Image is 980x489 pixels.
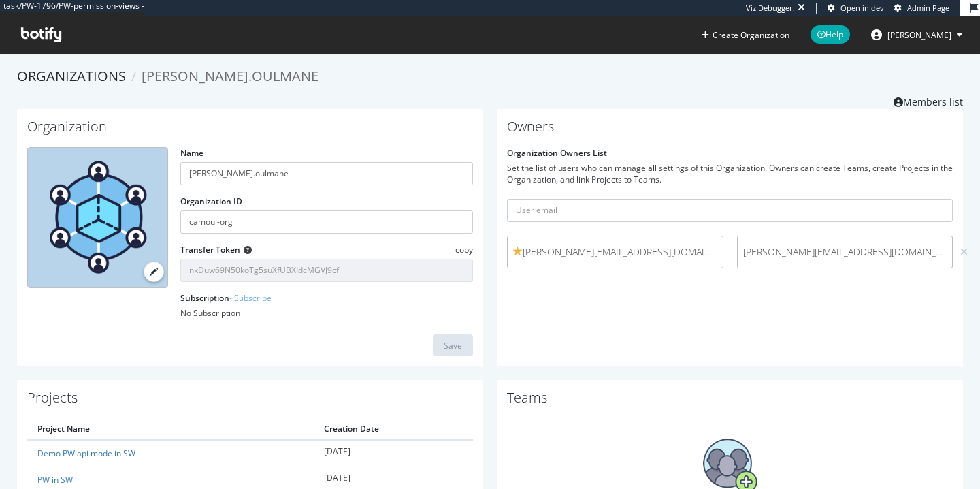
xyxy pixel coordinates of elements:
label: Organization ID [180,195,242,207]
h1: Projects [27,390,473,411]
label: Organization Owners List [507,147,607,159]
td: [DATE] [314,440,473,467]
a: Admin Page [894,3,949,14]
span: alexandre [887,29,951,41]
div: Viz Debugger: [746,3,795,14]
th: Project Name [27,418,314,440]
ol: breadcrumbs [17,67,963,86]
span: [PERSON_NAME].oulmane [142,67,318,85]
label: Name [180,147,203,159]
input: User email [507,199,953,222]
a: Demo PW api mode in SW [37,447,135,459]
div: No Subscription [180,307,473,319]
input: name [180,162,473,185]
div: Save [444,340,462,351]
a: - Subscribe [229,292,272,304]
th: Creation Date [314,418,473,440]
h1: Owners [507,119,953,140]
h1: Organization [27,119,473,140]
span: Admin Page [907,3,949,13]
label: Subscription [180,292,272,304]
label: Transfer Token [180,244,240,255]
span: [PERSON_NAME][EMAIL_ADDRESS][DOMAIN_NAME] [513,245,717,259]
span: [PERSON_NAME][EMAIL_ADDRESS][DOMAIN_NAME] [743,245,947,259]
button: Create Organization [701,29,790,42]
button: Save [433,334,473,356]
a: Members list [894,92,963,109]
a: Organizations [17,67,126,85]
span: Help [811,25,850,44]
h1: Teams [507,390,953,411]
button: [PERSON_NAME] [860,24,973,46]
span: Open in dev [840,3,884,13]
span: copy [455,244,473,255]
a: PW in SW [37,474,73,486]
a: Open in dev [828,3,884,14]
input: Organization ID [180,210,473,234]
div: Set the list of users who can manage all settings of this Organization. Owners can create Teams, ... [507,162,953,185]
